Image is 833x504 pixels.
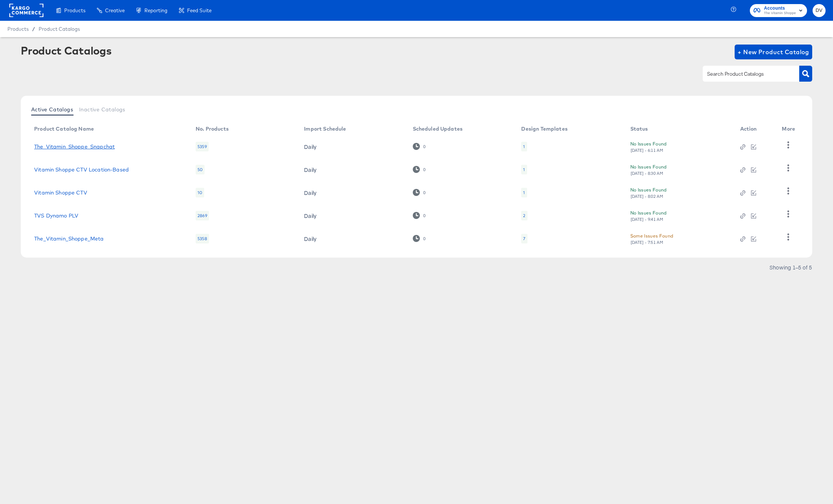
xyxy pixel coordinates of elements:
div: 0 [413,189,426,196]
th: More [776,123,804,135]
th: Status [624,123,734,135]
span: Products [64,7,85,13]
div: 7 [523,236,525,242]
div: Some Issues Found [630,232,673,240]
span: Creative [105,7,125,13]
div: 2 [523,213,525,219]
span: Inactive Catalogs [79,107,125,112]
span: Active Catalogs [31,107,73,112]
span: / [29,26,39,32]
div: 5359 [196,142,209,151]
input: Search Product Catalogs [706,70,785,78]
div: 1 [523,167,525,173]
div: No. Products [196,126,229,132]
div: 1 [521,165,527,174]
div: 0 [423,213,426,218]
div: 2869 [196,211,209,220]
div: 1 [521,142,527,151]
td: Daily [298,158,406,181]
div: 0 [413,212,426,219]
span: Accounts [764,4,796,12]
span: Reporting [144,7,167,13]
div: 0 [423,167,426,172]
button: DV [813,4,826,17]
a: Vitamin Shoppe CTV Location-Based [34,167,129,173]
div: Product Catalogs [21,45,111,56]
button: + New Product Catalog [735,45,812,59]
div: 0 [423,144,426,149]
a: The_Vitamin_Shoppe_Snapchat [34,144,115,150]
div: Scheduled Updates [413,126,463,132]
a: Product Catalogs [39,26,80,32]
td: Daily [298,181,406,204]
div: 0 [413,143,426,150]
span: Feed Suite [187,7,212,13]
div: 50 [196,165,205,174]
a: TVS Dynamo PLV [34,213,78,219]
div: 1 [523,144,525,150]
div: 0 [423,236,426,241]
span: + New Product Catalog [738,47,809,57]
td: Daily [298,135,406,158]
td: Daily [298,204,406,227]
button: Some Issues Found[DATE] - 7:51 AM [630,232,673,245]
span: The Vitamin Shoppe [764,10,796,16]
div: 0 [423,190,426,195]
a: The_Vitamin_Shoppe_Meta [34,236,104,242]
span: Products [7,26,29,32]
div: Product Catalog Name [34,126,94,132]
div: [DATE] - 7:51 AM [630,240,664,245]
div: 0 [413,166,426,173]
div: 10 [196,188,204,197]
div: 5358 [196,234,209,243]
td: Daily [298,227,406,250]
div: Import Schedule [304,126,346,132]
button: AccountsThe Vitamin Shoppe [750,4,807,17]
div: 1 [523,190,525,196]
div: Design Templates [521,126,567,132]
a: Vitamin Shoppe CTV [34,190,87,196]
div: 1 [521,188,527,197]
div: Showing 1–5 of 5 [769,265,812,270]
th: Action [734,123,776,135]
div: 2 [521,211,527,220]
span: DV [816,6,823,15]
div: 0 [413,235,426,242]
div: 7 [521,234,527,243]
